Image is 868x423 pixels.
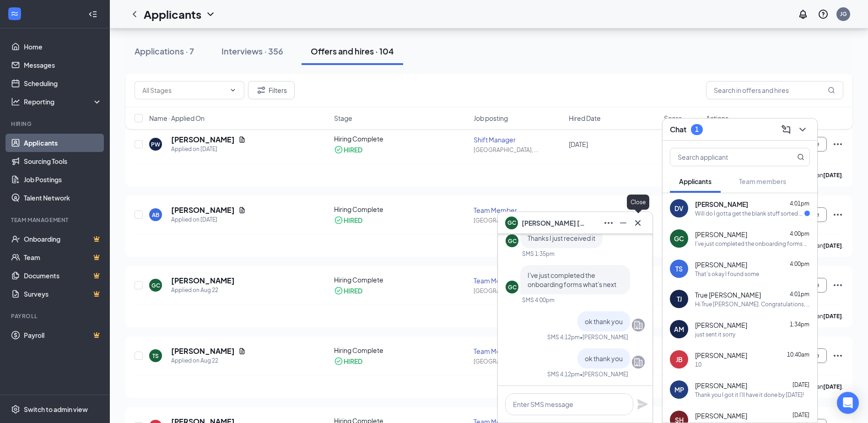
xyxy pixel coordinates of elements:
span: I've just completed the onboarding forms what's next [528,271,616,288]
div: HIRED [344,357,362,366]
a: TeamCrown [24,248,102,266]
div: [GEOGRAPHIC_DATA], ... [474,146,563,154]
span: Actions [706,114,728,123]
svg: CheckmarkCircle [334,357,343,366]
span: [PERSON_NAME] [695,260,747,269]
a: Scheduling [24,74,102,92]
a: Home [24,38,102,56]
input: Search in offers and hires [706,81,843,99]
b: [DATE] [823,383,842,390]
a: DocumentsCrown [24,266,102,285]
div: Will do I gotta get the blank stuff sorted out [695,210,804,217]
b: [DATE] [823,313,842,320]
span: Thanks I just received it [528,234,595,242]
span: 1:34pm [790,321,809,328]
button: Ellipses [601,216,616,230]
div: SMS 4:00pm [522,296,555,304]
div: SMS 4:12pm [547,333,580,341]
span: [DATE] [793,412,809,418]
a: OnboardingCrown [24,230,102,248]
div: Reporting [24,97,102,106]
span: [PERSON_NAME] [695,351,747,360]
span: 10:40am [787,351,809,358]
svg: Plane [637,399,648,410]
svg: WorkstreamLogo [10,9,19,18]
span: 4:01pm [790,200,809,207]
a: SurveysCrown [24,285,102,303]
div: MP [674,385,684,394]
svg: Analysis [11,97,20,106]
svg: Ellipses [832,280,843,291]
div: That's okay I found some [695,270,759,278]
h5: [PERSON_NAME] [171,276,235,286]
button: Minimize [616,216,631,230]
svg: ChevronDown [797,124,808,135]
svg: MagnifyingGlass [828,87,835,94]
div: GC [151,282,160,289]
div: Hi True [PERSON_NAME]. Congratulations, your meeting with Long [PERSON_NAME] for Team Member at [... [695,300,810,308]
div: TS [675,264,683,273]
svg: Collapse [88,10,97,19]
a: PayrollCrown [24,326,102,344]
b: [DATE] [823,172,842,179]
div: HIRED [344,145,362,154]
div: Team Member [474,276,563,285]
span: • [PERSON_NAME] [580,370,628,378]
a: Applicants [24,134,102,152]
span: Job posting [474,114,508,123]
div: Applied on [DATE] [171,145,246,154]
div: 10 [695,361,701,369]
span: • [PERSON_NAME] [580,333,628,341]
div: I've just completed the onboarding forms what's next [695,240,810,248]
svg: CheckmarkCircle [334,216,343,225]
div: Shift Manager [474,135,563,144]
svg: ChevronLeft [129,9,140,20]
div: Hiring Complete [334,134,469,143]
button: ComposeMessage [779,122,793,137]
div: GC [508,237,517,245]
h5: [PERSON_NAME] [171,346,235,356]
div: JG [840,10,847,18]
div: Applied on Aug 22 [171,286,235,295]
span: Team members [739,177,786,185]
h3: Chat [670,125,686,135]
div: Team Member [474,206,563,215]
div: PW [151,141,160,148]
div: [GEOGRAPHIC_DATA], ... [474,358,563,365]
span: [PERSON_NAME] [695,381,747,390]
span: ok thank you [585,317,623,325]
svg: ChevronDown [229,87,237,94]
span: [PERSON_NAME] [695,411,747,420]
svg: MagnifyingGlass [797,153,804,161]
svg: Minimize [618,217,629,228]
div: TJ [677,294,682,304]
span: [PERSON_NAME] [695,200,748,209]
div: JB [676,355,683,364]
a: Messages [24,56,102,74]
div: AM [674,325,684,334]
span: True [PERSON_NAME] [695,290,761,299]
div: [GEOGRAPHIC_DATA], ... [474,217,563,224]
svg: Company [633,320,644,331]
a: Job Postings [24,170,102,189]
span: 4:00pm [790,260,809,267]
input: All Stages [142,85,226,95]
b: [DATE] [823,242,842,249]
svg: Notifications [798,9,809,20]
svg: ChevronDown [205,9,216,20]
div: 1 [695,125,699,133]
svg: Document [238,136,246,143]
button: ChevronDown [795,122,810,137]
div: Team Member [474,347,563,356]
div: DV [674,204,684,213]
input: Search applicant [670,148,779,166]
div: TS [152,352,159,360]
svg: Document [238,347,246,355]
svg: Ellipses [603,217,614,228]
span: [DATE] [569,140,588,148]
span: Name · Applied On [149,114,205,123]
button: Filter Filters [248,81,295,99]
div: just sent it sorry [695,331,735,338]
